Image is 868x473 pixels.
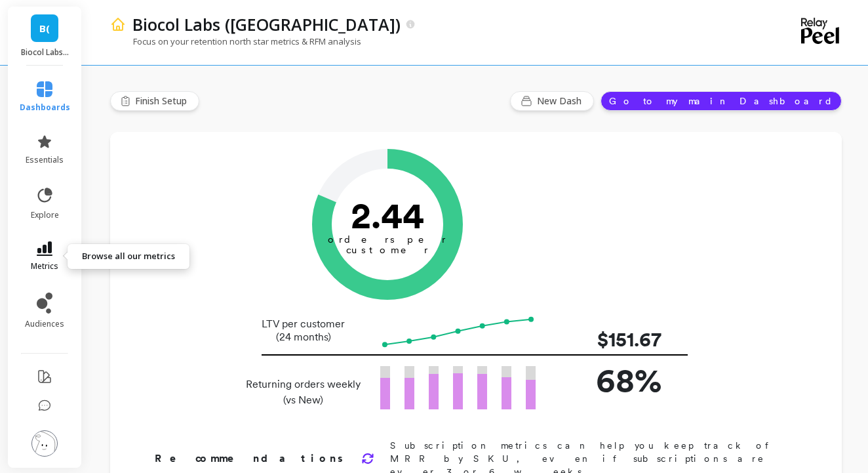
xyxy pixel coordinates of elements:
[510,91,594,111] button: New Dash
[110,16,126,32] img: header icon
[155,451,345,466] p: Recommendations
[110,35,361,47] p: Focus on your retention north star metrics & RFM analysis
[31,261,58,272] span: metrics
[242,318,365,344] p: LTV per customer (24 months)
[328,234,447,245] tspan: orders per
[31,210,59,220] span: explore
[557,325,661,354] p: $151.67
[351,194,424,237] text: 2.44
[31,430,58,457] img: profile picture
[601,91,842,111] button: Go to my main Dashboard
[21,47,69,58] p: Biocol Labs (US)
[537,94,585,108] span: New Dash
[110,91,199,111] button: Finish Setup
[20,102,70,113] span: dashboards
[557,356,661,405] p: 68%
[242,377,365,408] p: Returning orders weekly (vs New)
[135,94,191,108] span: Finish Setup
[346,244,429,256] tspan: customer
[25,319,64,329] span: audiences
[39,21,50,36] span: B(
[132,13,401,35] p: Biocol Labs (US)
[26,155,64,165] span: essentials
